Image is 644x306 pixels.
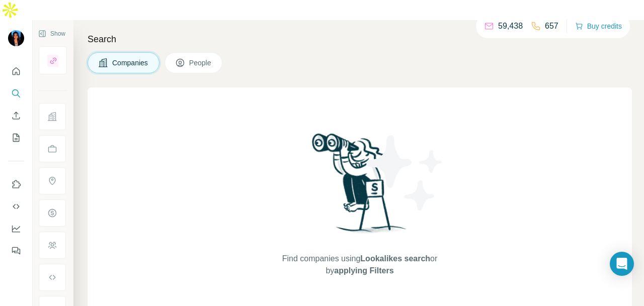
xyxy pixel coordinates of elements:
[112,58,149,68] span: Companies
[360,254,430,263] span: Lookalikes search
[8,197,24,216] button: Use Surfe API
[545,20,558,32] p: 657
[8,30,24,46] img: Avatar
[8,129,24,147] button: My lists
[279,253,440,277] span: Find companies using or by
[575,19,622,33] button: Buy credits
[498,20,523,32] p: 59,438
[334,266,393,275] span: applying Filters
[610,252,634,276] div: Open Intercom Messenger
[8,107,24,125] button: Enrich CSV
[8,175,24,193] button: Use Surfe on LinkedIn
[8,220,24,238] button: Dashboard
[8,62,24,80] button: Quick start
[8,242,24,260] button: Feedback
[189,58,212,68] span: People
[88,32,632,46] h4: Search
[307,131,412,243] img: Surfe Illustration - Woman searching with binoculars
[31,26,72,41] button: Show
[360,128,450,218] img: Surfe Illustration - Stars
[8,84,24,103] button: Search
